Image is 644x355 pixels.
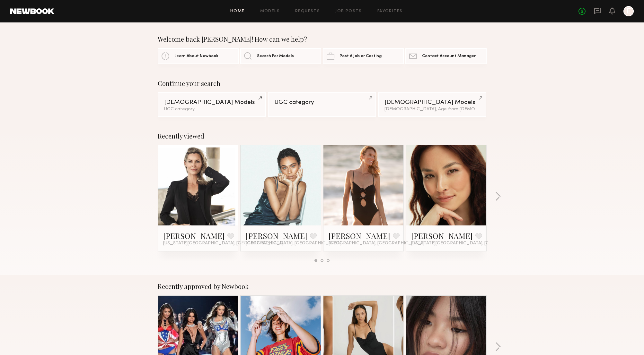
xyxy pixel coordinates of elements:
a: [PERSON_NAME] [411,231,473,241]
span: [US_STATE][GEOGRAPHIC_DATA], [GEOGRAPHIC_DATA] [411,241,531,246]
a: [DEMOGRAPHIC_DATA] Models[DEMOGRAPHIC_DATA], Age from [DEMOGRAPHIC_DATA]. [378,92,486,117]
div: UGC category [164,107,260,112]
div: Recently approved by Newbook [158,283,487,290]
a: [PERSON_NAME] [246,231,307,241]
a: [DEMOGRAPHIC_DATA] ModelsUGC category [158,92,266,117]
a: Job Posts [335,9,362,13]
div: UGC category [274,99,370,106]
span: Post A Job or Casting [340,54,382,58]
div: [DEMOGRAPHIC_DATA] Models [384,99,480,106]
div: [DEMOGRAPHIC_DATA] Models [164,99,260,106]
a: [PERSON_NAME] [329,231,390,241]
div: Recently viewed [158,132,487,140]
a: [PERSON_NAME] [163,231,225,241]
span: Search For Models [257,54,294,58]
a: Search For Models [240,48,321,64]
span: [GEOGRAPHIC_DATA], [GEOGRAPHIC_DATA] [246,241,341,246]
a: E [623,6,634,16]
a: Home [230,9,245,13]
a: Post A Job or Casting [323,48,404,64]
span: [GEOGRAPHIC_DATA], [GEOGRAPHIC_DATA] [329,241,424,246]
span: Contact Account Manager [422,54,476,58]
div: Welcome back [PERSON_NAME]! How can we help? [158,35,487,43]
a: Models [260,9,280,13]
div: Continue your search [158,80,487,87]
a: Contact Account Manager [405,48,486,64]
a: Requests [295,9,320,13]
span: Learn About Newbook [174,54,218,58]
div: [DEMOGRAPHIC_DATA], Age from [DEMOGRAPHIC_DATA]. [384,107,480,112]
a: UGC category [268,92,376,117]
span: [US_STATE][GEOGRAPHIC_DATA], [GEOGRAPHIC_DATA] [163,241,283,246]
a: Learn About Newbook [158,48,239,64]
a: Favorites [377,9,403,13]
